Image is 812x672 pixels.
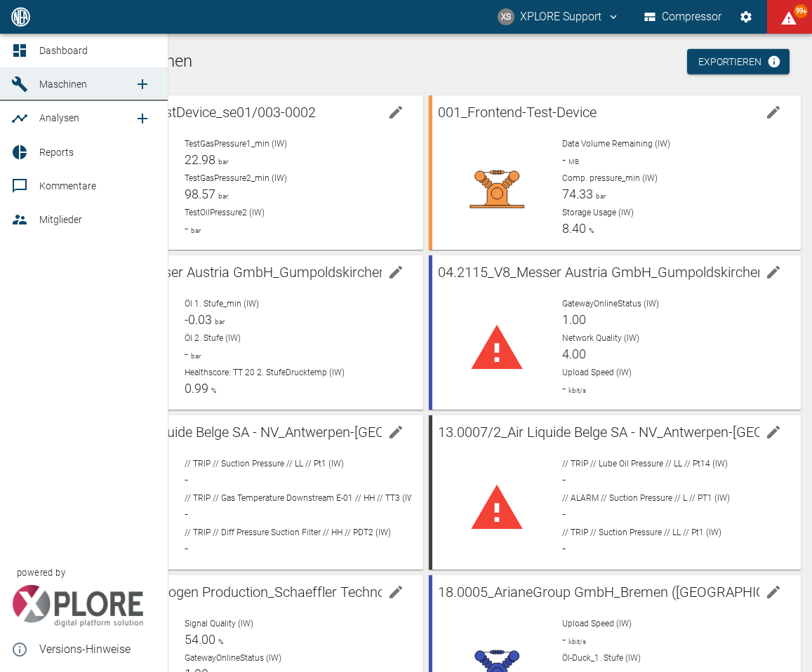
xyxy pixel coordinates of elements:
span: - [562,152,566,167]
span: Maschinen [39,79,87,90]
span: GatewayOnlineStatus (IW) [562,299,659,309]
span: bar [593,192,606,200]
button: edit machine [382,578,410,606]
div: XS [498,8,514,25]
span: powered by [17,566,65,579]
span: Kommentare [39,180,96,191]
a: 13.0007/1_Air Liquide Belge SA - NV_Antwerpen-[GEOGRAPHIC_DATA] (BE)edit machine// TRIP // Suctio... [51,415,423,570]
span: Comp. pressure_min (IW) [562,173,658,183]
span: Reports [39,147,74,158]
span: 02.2294_V7_Messer Austria GmbH_Gumpoldskirchen (AT) [60,264,415,281]
span: 4.00 [562,347,586,361]
span: - [185,541,188,556]
span: TestGasPressure1_min (IW) [185,139,287,149]
span: // ALARM // Suction Pressure // L // PT1 (IW) [562,493,730,503]
span: // TRIP // Suction Pressure // LL // Pt1 (IW) [562,527,721,537]
span: - [185,347,188,361]
span: bar [188,352,201,360]
span: % [215,638,223,645]
span: % [208,387,216,394]
span: TestOilPressure2 (IW) [185,208,265,217]
button: edit machine [759,258,787,286]
span: 04.2115_V8_Messer Austria GmbH_Gumpoldskirchen (AT) [438,264,794,281]
span: 000_SimonAC-TestDevice_se01/003-0002 [60,104,316,121]
button: Compressor [641,4,725,29]
span: Versions-Hinweise [39,641,157,658]
a: 000_SimonAC-TestDevice_se01/003-0002edit machineTestGasPressure1_min (IW)22.98barTestGasPressure2... [51,95,423,250]
span: GatewayOnlineStatus (IW) [185,653,281,663]
a: 04.2115_V8_Messer Austria GmbH_Gumpoldskirchen (AT)edit machineGatewayOnlineStatus (IW)1.00Networ... [429,255,801,410]
span: TestGasPressure2_min (IW) [185,173,287,183]
span: 99+ [794,4,808,18]
span: // TRIP // Diff Pressure Suction Filter // HH // PDT2 (IW) [185,527,391,537]
a: 001_Frontend-Test-Deviceedit machineData Volume Remaining (IW)-MBComp. pressure_min (IW)74.33barS... [429,95,801,250]
button: edit machine [759,578,787,606]
span: % [586,227,594,234]
a: new /machines [128,70,157,98]
span: // TRIP // Suction Pressure // LL // Pt1 (IW) [185,459,344,469]
span: // TRIP // Lube Oil Pressure // LL // Pt14 (IW) [562,459,728,469]
span: kbit/s [566,638,586,645]
button: edit machine [759,418,787,446]
svg: Jetzt mit HF Export [767,55,781,69]
span: - [562,472,566,487]
button: compressors@neaxplore.com [495,4,622,29]
span: bar [215,158,228,166]
span: Öl 2. Stufe (IW) [185,333,241,343]
a: 02.2294_V7_Messer Austria GmbH_Gumpoldskirchen (AT)edit machineÖl 1. Stufe_min (IW)-0.03barÖl 2. ... [51,255,423,410]
span: - [562,632,566,647]
span: // TRIP // Gas Temperature Downstream E-01 // HH // TT3 (IW) [185,493,418,503]
h1: Aktuelle Maschinen [51,51,801,73]
span: bar [188,227,201,234]
span: MB [566,158,579,166]
span: bar [215,192,228,200]
span: 74.33 [562,187,593,201]
span: - [185,221,188,236]
span: Öl-Duck_1. Stufe (IW) [562,653,641,663]
button: edit machine [759,98,787,126]
a: Exportieren [687,49,790,75]
span: 1.00 [562,312,586,327]
span: Healthscore: TT 20 2. StufeDrucktemp (IW) [185,368,345,377]
button: edit machine [382,258,410,286]
span: 22.98 [185,152,215,167]
a: 13.0007/2_Air Liquide Belge SA - NV_Antwerpen-[GEOGRAPHIC_DATA] (BE)edit machine// TRIP // Lube O... [429,415,801,570]
span: Network Quality (IW) [562,333,639,343]
span: bar [212,318,225,325]
span: 98.57 [185,187,215,201]
a: new /analyses/list/0 [128,105,157,133]
span: - [185,472,188,487]
span: Signal Quality (IW) [185,619,253,629]
button: Einstellungen [733,4,759,29]
span: - [562,381,566,396]
span: Upload Speed (IW) [562,368,632,377]
span: Analysen [39,112,79,123]
span: Dashboard [39,45,88,56]
span: 8.40 [562,221,586,236]
img: logo [10,7,32,26]
span: -0.03 [185,312,212,327]
span: - [562,506,566,521]
span: 54.00 [185,632,215,647]
span: 0.99 [185,381,208,396]
span: Data Volume Remaining (IW) [562,139,670,149]
button: edit machine [382,98,410,126]
span: - [185,506,188,521]
span: Storage Usage (IW) [562,208,634,217]
span: - [562,541,566,556]
button: edit machine [382,418,410,446]
img: Xplore Logo [11,585,144,627]
span: Mitglieder [39,214,82,225]
span: 13.0007/1_Air Liquide Belge SA - NV_Antwerpen-[GEOGRAPHIC_DATA] (BE) [60,424,515,441]
span: Upload Speed (IW) [562,619,632,629]
span: kbit/s [566,387,586,394]
span: 001_Frontend-Test-Device [438,104,597,121]
span: Öl 1. Stufe_min (IW) [185,299,259,309]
